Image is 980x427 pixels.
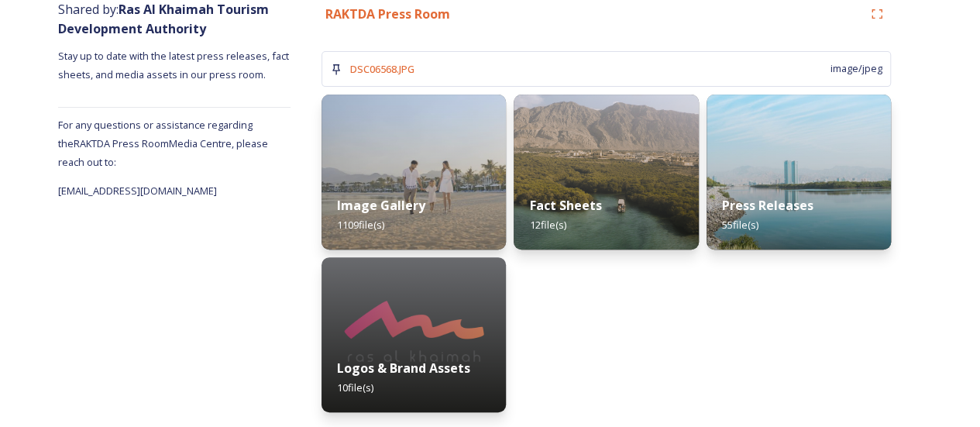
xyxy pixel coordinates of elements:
[322,95,506,250] img: f5718702-a796-4956-8276-a74f38c09c52.jpg
[350,62,414,76] span: DSC06568.JPG
[514,95,698,250] img: f0db2a41-4a96-4f71-8a17-3ff40b09c344.jpg
[830,61,882,76] span: image/jpeg
[350,60,414,78] a: DSC06568.JPG
[529,218,566,232] span: 12 file(s)
[337,360,470,377] strong: Logos & Brand Assets
[337,381,373,394] span: 10 file(s)
[325,5,450,22] strong: RAKTDA Press Room
[529,197,601,214] strong: Fact Sheets
[58,1,269,37] strong: Ras Al Khaimah Tourism Development Authority
[722,197,813,214] strong: Press Releases
[58,118,268,169] span: For any questions or assistance regarding the RAKTDA Press Room Media Centre, please reach out to:
[322,257,506,412] img: 41d62023-764c-459e-a281-54ac939b3615.jpg
[58,49,291,81] span: Stay up to date with the latest press releases, fact sheets, and media assets in our press room.
[58,184,217,198] span: [EMAIL_ADDRESS][DOMAIN_NAME]
[58,1,269,37] span: Shared by:
[337,218,384,232] span: 1109 file(s)
[707,95,891,250] img: 013902d9-e17a-4d5b-8969-017c03a407ea.jpg
[337,197,425,214] strong: Image Gallery
[722,218,758,232] span: 55 file(s)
